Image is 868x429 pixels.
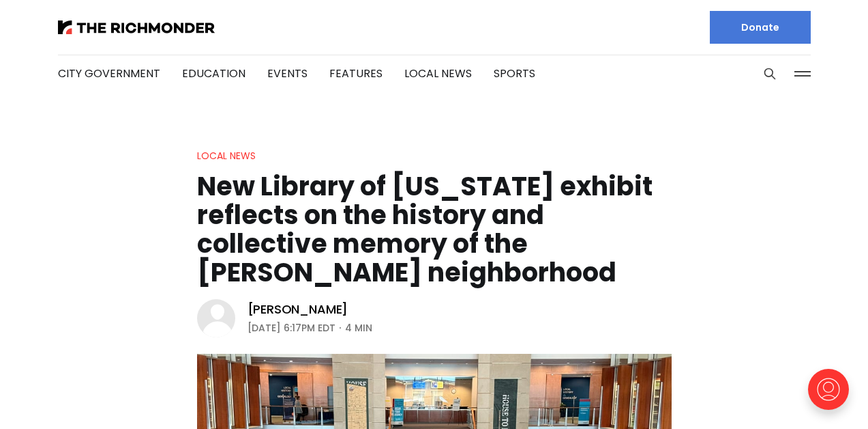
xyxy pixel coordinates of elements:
a: [PERSON_NAME] [248,301,348,318]
a: Education [182,66,245,81]
a: Donate [710,11,811,44]
img: The Richmonder [58,20,215,34]
a: Local News [197,149,256,163]
a: Sports [494,66,535,81]
iframe: portal-trigger [796,362,868,429]
time: [DATE] 6:17PM EDT [248,320,335,336]
span: 4 min [345,320,372,336]
h1: New Library of [US_STATE] exhibit reflects on the history and collective memory of the [PERSON_NA... [197,172,672,287]
button: Search this site [760,64,780,84]
a: Events [267,66,308,81]
a: City Government [58,66,160,81]
a: Features [329,66,383,81]
a: Local News [404,66,472,81]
